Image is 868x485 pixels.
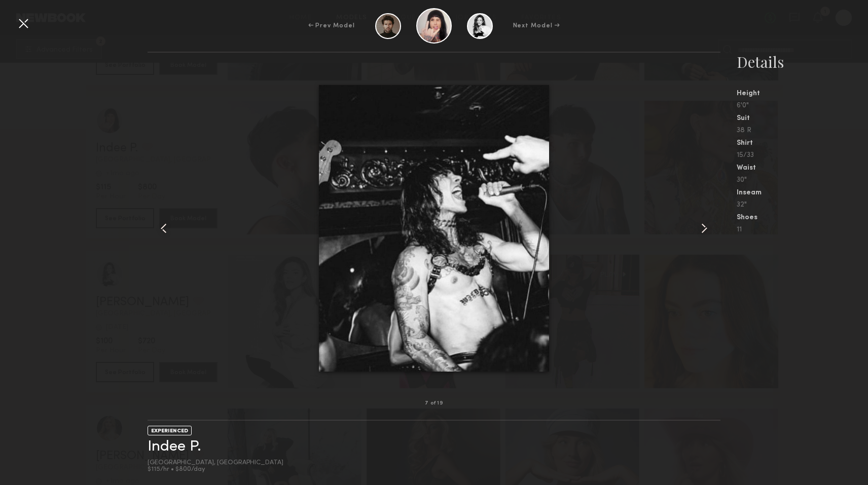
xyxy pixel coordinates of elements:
[737,165,868,172] div: Waist
[737,127,868,134] div: 38 R
[737,177,868,184] div: 30"
[737,226,868,233] div: 11
[737,152,868,159] div: 15/33
[737,90,868,97] div: Height
[513,21,560,30] div: Next Model →
[737,102,868,109] div: 6'0"
[425,401,443,406] div: 7 of 19
[148,460,283,466] div: [GEOGRAPHIC_DATA], [GEOGRAPHIC_DATA]
[308,21,355,30] div: ← Prev Model
[737,52,868,72] div: Details
[148,439,201,455] a: Indee P.
[737,189,868,196] div: Inseam
[148,426,192,435] div: EXPERIENCED
[737,115,868,122] div: Suit
[148,466,283,473] div: $115/hr • $800/day
[737,201,868,209] div: 32"
[737,214,868,221] div: Shoes
[737,140,868,147] div: Shirt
